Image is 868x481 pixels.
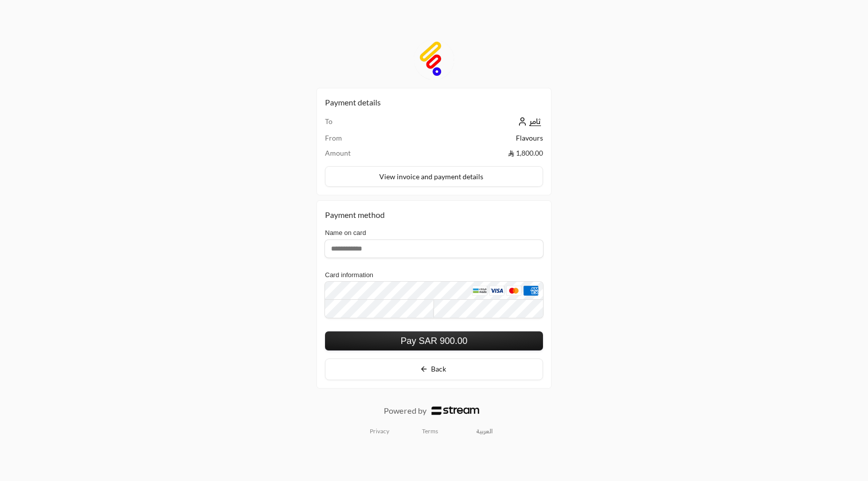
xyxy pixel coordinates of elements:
[325,358,543,380] button: Back
[422,427,438,435] a: Terms
[325,229,366,236] label: Name on card
[471,423,498,439] a: العربية
[325,96,543,108] h2: Payment details
[517,117,543,126] a: ثامر
[417,148,543,158] td: 1,800.00
[325,166,543,187] button: View invoice and payment details
[384,405,426,417] p: Powered by
[325,133,417,148] td: From
[431,365,446,373] span: Back
[325,271,373,279] label: Card information
[325,331,543,350] button: Pay SAR 900.00
[417,133,543,148] td: Flavours
[529,117,541,126] span: ثامر
[414,40,454,80] img: Company Logo
[370,427,389,435] a: Privacy
[325,209,543,221] div: Payment method
[325,116,417,133] td: To
[325,148,417,158] td: Amount
[431,406,479,415] img: Logo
